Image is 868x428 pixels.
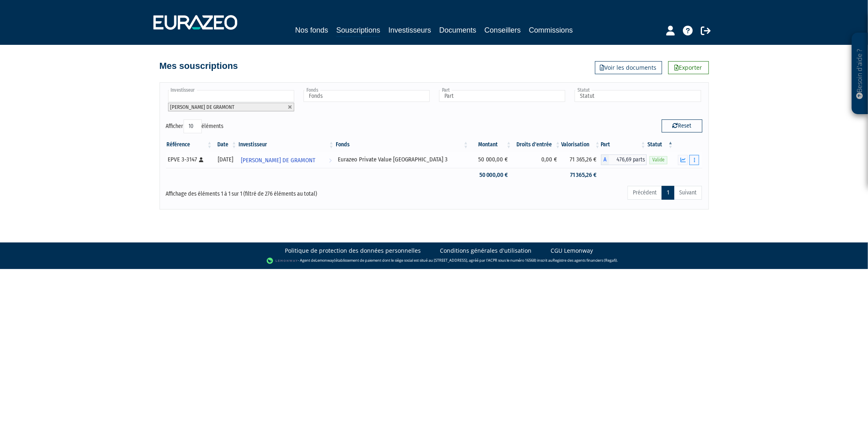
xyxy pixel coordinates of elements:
[335,138,470,152] th: Fonds: activer pour trier la colonne par ordre croissant
[166,185,383,198] div: Affichage des éléments 1 à 1 sur 1 (filtré de 276 éléments au total)
[199,157,204,162] i: [Français] Personne physique
[855,37,865,110] p: Besoin d'aide ?
[388,24,431,36] a: Investisseurs
[8,257,860,265] div: - Agent de (établissement de paiement dont le siège social est situé au [STREET_ADDRESS], agréé p...
[601,154,647,165] div: A - Eurazeo Private Value Europe 3
[168,155,210,164] div: EPVE 3-3147
[153,15,237,30] img: 1732889491-logotype_eurazeo_blanc_rvb.png
[166,119,224,133] label: Afficher éléments
[295,24,328,36] a: Nos fonds
[512,138,562,152] th: Droits d'entrée: activer pour trier la colonne par ordre croissant
[238,138,335,152] th: Investisseur: activer pour trier la colonne par ordre croissant
[285,247,421,255] a: Politique de protection des données personnelles
[213,138,237,152] th: Date: activer pour trier la colonne par ordre croissant
[561,152,601,168] td: 71 365,26 €
[662,186,674,200] a: 1
[184,119,202,133] select: Afficheréléments
[529,24,573,36] a: Commissions
[553,258,617,263] a: Registre des agents financiers (Regafi)
[329,153,332,168] i: Voir l'investisseur
[439,24,477,36] a: Documents
[512,152,562,168] td: 0,00 €
[485,24,521,36] a: Conseillers
[171,104,235,110] span: [PERSON_NAME] DE GRAMONT
[668,61,709,74] a: Exporter
[595,61,662,74] a: Voir les documents
[601,154,609,165] span: A
[216,155,234,164] div: [DATE]
[469,152,512,168] td: 50 000,00 €
[469,138,512,152] th: Montant: activer pour trier la colonne par ordre croissant
[440,247,532,255] a: Conditions générales d'utilisation
[267,257,298,265] img: logo-lemonway.png
[238,152,335,168] a: [PERSON_NAME] DE GRAMONT
[315,258,334,263] a: Lemonway
[609,154,647,165] span: 476,69 parts
[336,24,380,37] a: Souscriptions
[561,168,601,182] td: 71 365,26 €
[551,247,593,255] a: CGU Lemonway
[649,156,667,164] span: Valide
[241,153,315,168] span: [PERSON_NAME] DE GRAMONT
[469,168,512,182] td: 50 000,00 €
[160,61,238,71] h4: Mes souscriptions
[561,138,601,152] th: Valorisation: activer pour trier la colonne par ordre croissant
[662,119,702,132] button: Reset
[601,138,647,152] th: Part: activer pour trier la colonne par ordre croissant
[338,155,467,164] div: Eurazeo Private Value [GEOGRAPHIC_DATA] 3
[166,138,213,152] th: Référence : activer pour trier la colonne par ordre croissant
[647,138,674,152] th: Statut : activer pour trier la colonne par ordre d&eacute;croissant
